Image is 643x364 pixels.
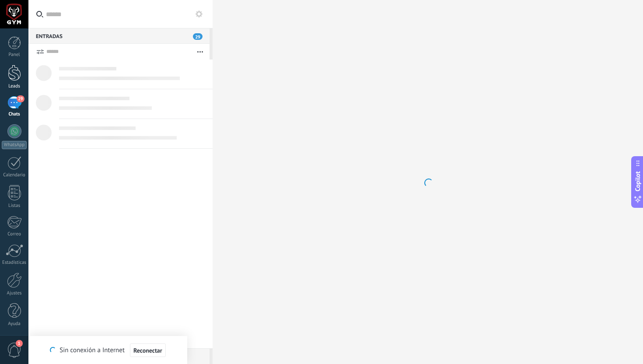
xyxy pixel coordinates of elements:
span: Copilot [633,171,642,192]
span: 29 [193,33,203,40]
div: WhatsApp [2,141,27,149]
div: Calendario [2,172,27,178]
div: Entradas [28,28,210,44]
button: Más [191,44,210,59]
div: Correo [2,231,27,237]
div: Ayuda [2,321,27,327]
span: 29 [17,95,24,102]
div: Leads [2,84,27,89]
span: Reconectar [133,347,162,353]
div: Estadísticas [2,260,27,266]
span: 1 [16,340,23,347]
div: Ajustes [2,290,27,296]
button: Reconectar [130,343,166,357]
div: Panel [2,52,27,58]
div: Chats [2,112,27,117]
div: Sin conexión a Internet [50,343,165,357]
div: Listas [2,203,27,209]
